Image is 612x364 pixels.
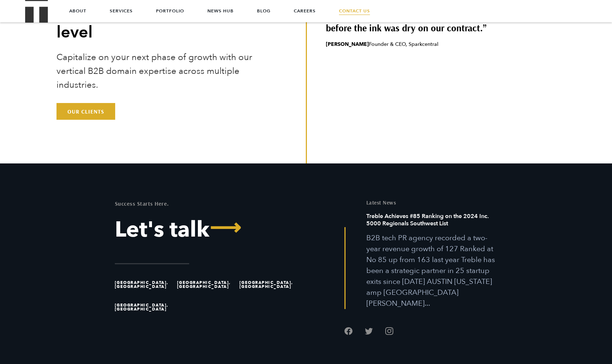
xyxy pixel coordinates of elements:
[326,41,369,48] b: [PERSON_NAME]
[385,327,393,335] a: Follow us on Instagram
[366,200,498,205] h5: Latest News
[366,213,498,309] a: Read this article
[56,51,258,92] p: Capitalize on your next phase of growth with our vertical B2B domain expertise across multiple in...
[366,233,498,309] p: B2B tech PR agency recorded a two-year revenue growth of 127 Ranked at No 85 up from 163 last yea...
[326,41,513,48] span: Founder & CEO, Sparkcentral
[366,213,498,233] h6: Treble Achieves #85 Ranking on the 2024 Inc. 5000 Regionals Southwest List
[239,273,299,296] li: [GEOGRAPHIC_DATA], [GEOGRAPHIC_DATA]
[210,217,241,239] span: ⟶
[115,219,301,241] a: Let's Talk
[177,273,236,296] li: [GEOGRAPHIC_DATA], [GEOGRAPHIC_DATA]
[344,327,352,335] a: Follow us on Facebook
[115,273,174,296] li: [GEOGRAPHIC_DATA], [GEOGRAPHIC_DATA]
[365,327,373,335] a: Follow us on Twitter
[115,200,169,207] mark: Success Starts Here.
[56,103,115,120] a: Our Clients
[115,296,174,318] li: [GEOGRAPHIC_DATA], [GEOGRAPHIC_DATA]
